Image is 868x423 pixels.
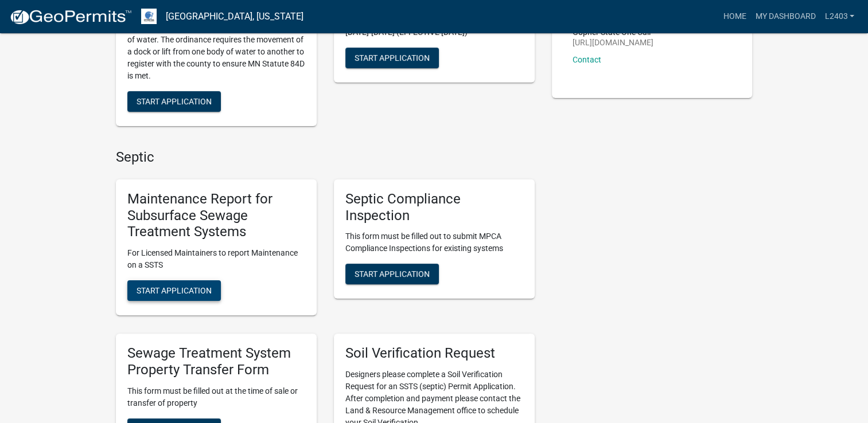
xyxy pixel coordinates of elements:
[127,280,221,301] button: Start Application
[166,7,303,26] a: [GEOGRAPHIC_DATA], [US_STATE]
[141,9,157,24] img: Otter Tail County, Minnesota
[345,191,523,224] h5: Septic Compliance Inspection
[137,286,212,295] span: Start Application
[573,38,653,46] p: [URL][DOMAIN_NAME]
[137,97,212,106] span: Start Application
[355,269,430,279] span: Start Application
[573,28,653,36] p: Gopher State One Call
[127,91,221,112] button: Start Application
[345,48,439,68] button: Start Application
[127,345,305,378] h5: Sewage Treatment System Property Transfer Form
[116,149,535,166] h4: Septic
[345,345,523,362] h5: Soil Verification Request
[127,385,305,409] p: This form must be filled out at the time of sale or transfer of property
[345,264,439,284] button: Start Application
[750,6,820,28] a: My Dashboard
[718,6,750,28] a: Home
[573,55,601,64] a: Contact
[820,6,859,28] a: L2403
[345,230,523,254] p: This form must be filled out to submit MPCA Compliance Inspections for existing systems
[127,191,305,240] h5: Maintenance Report for Subsurface Sewage Treatment Systems
[355,53,430,62] span: Start Application
[127,247,305,271] p: For Licensed Maintainers to report Maintenance on a SSTS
